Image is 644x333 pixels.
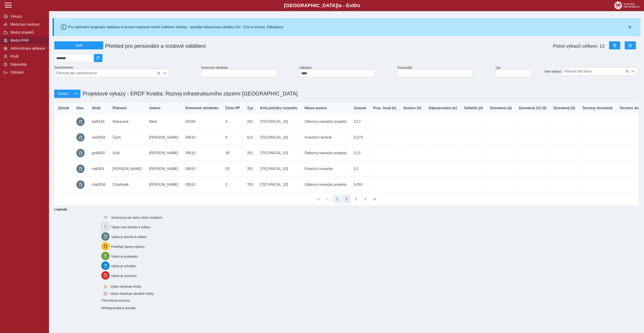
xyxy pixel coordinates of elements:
td: 0,273 [350,129,370,145]
td: Odborný manažer projektu [301,114,350,130]
td: [TECHNICAL_ID] [257,177,301,192]
td: 26 [222,145,244,161]
td: 2 [222,177,244,192]
b: [GEOGRAPHIC_DATA] a - Evi [13,3,631,8]
button: Zpět [54,41,103,49]
span: Kmenové středisko [185,106,218,110]
button: 3 [352,195,360,203]
div: Zaměstnanec: [53,64,199,79]
td: 6 [222,129,244,145]
td: 612 [244,129,257,145]
span: Vnořená smlouva. [105,299,130,303]
td: [PERSON_NAME] [145,161,182,177]
span: Číslo PP [226,106,240,110]
span: o [357,3,360,8]
span: Příjmení [113,106,127,110]
button: Export do PDF [625,41,636,49]
span: Prac. fond (h) [373,106,396,110]
button: prázdný [76,133,85,142]
td: 09510 [182,161,222,177]
span: Zpět [56,43,101,47]
td: 09510 [182,129,222,145]
span: Zámek [58,106,69,110]
td: Nikol [145,114,182,130]
span: Modul pro vedoucí [9,22,45,26]
span: Modul PAM [9,38,45,42]
td: [PERSON_NAME] [109,161,146,177]
span: Termíny dovolená [582,106,612,110]
span: Smlouva vnořená do kmene [101,306,106,310]
span: Kód položky rozpočtu [260,106,297,110]
span: Filtrovat dle stavu [562,68,629,75]
span: Souhrn (h) [403,106,421,110]
span: Filtrovat dle zaměstnance [55,69,160,77]
div: Pro optimální fungování aplikace si prosím nastavte menší zvětšení stránky - použijte klávesovou ... [68,25,284,29]
button: Export do Excelu [609,41,620,49]
td: [PERSON_NAME] [145,129,182,145]
td: [TECHNICAL_ID] [257,161,301,177]
span: Jméno [149,106,160,110]
span: Modul projektů [9,30,45,34]
td: 201 [244,114,257,130]
span: Stav [76,106,84,110]
span: Dovolená (d) [490,106,512,110]
span: Výkaz obsahuje závažné chyby. [110,292,154,295]
div: Typ: [494,64,542,79]
span: Smlouva je pro daný měsíc neaktivní. [111,216,163,219]
td: cec0034 [88,129,109,145]
span: Probíhají úpravy výkazu. [111,245,145,248]
span: Název pozice [305,106,327,110]
td: haj0001 [88,161,109,177]
td: [TECHNICAL_ID] [257,129,301,145]
td: cha0036 [88,177,109,192]
span: Počet výkazů celkem: 12 [553,43,605,49]
td: [PERSON_NAME] [145,177,182,192]
span: Administrace aplikace [9,46,45,50]
span: Výkaz obsahuje chyby. [110,285,142,288]
td: Balvarová [109,114,146,130]
span: D [353,3,357,8]
td: [PERSON_NAME] [145,145,182,161]
td: 0,17 [350,114,370,130]
span: Výkaz je schválen. [111,264,137,268]
span: Výkaz je uzamčen. [111,274,137,278]
span: Výkaz je podepsán. [111,254,138,258]
td: 0,11 [350,145,370,161]
td: Odborný manažer projektu [301,177,350,192]
td: 0,091 [350,177,370,192]
img: logo_web_su.png [614,2,639,9]
td: Investiční technik [301,129,350,145]
td: 09510 [182,177,222,192]
div: Pracoviště: [396,64,494,79]
span: Dovolená 1/2 (d) [519,106,546,110]
span: Výkaz není otevřen k editaci. [111,225,151,229]
span: Výkaz je otevřen k editaci. [111,235,147,239]
span: Nápověda [9,63,45,67]
span: t [337,3,339,8]
td: 25 [222,161,244,177]
td: [TECHNICAL_ID] [257,114,301,130]
button: prázdný [76,117,85,126]
td: gra0002 [88,145,109,161]
td: Charbulák [109,177,146,192]
span: Nepravidelná dohoda. [106,306,136,310]
span: Smlouva vnořená do kmene [101,299,106,302]
td: 709 [244,177,257,192]
span: Export [58,92,68,96]
span: SluId [92,106,100,110]
div: Zakázka: [297,64,395,79]
td: 02194 [182,114,222,130]
span: Profil [9,54,45,59]
div: Stav výkazu: [542,66,640,77]
td: Čech [109,129,146,145]
span: Typ [247,106,253,110]
button: 2025/09 [94,54,102,62]
td: Odborný manažer projektu [301,145,350,161]
span: Dovolená (h) [553,106,575,110]
span: Úvazek [354,106,366,110]
span: Odpracováno (h) [428,106,457,110]
span: Odhlásit [9,71,45,75]
td: 4 [222,114,244,130]
td: [TECHNICAL_ID] [257,145,301,161]
h1: Přehled pro personální a mzdové oddělení [103,41,397,51]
